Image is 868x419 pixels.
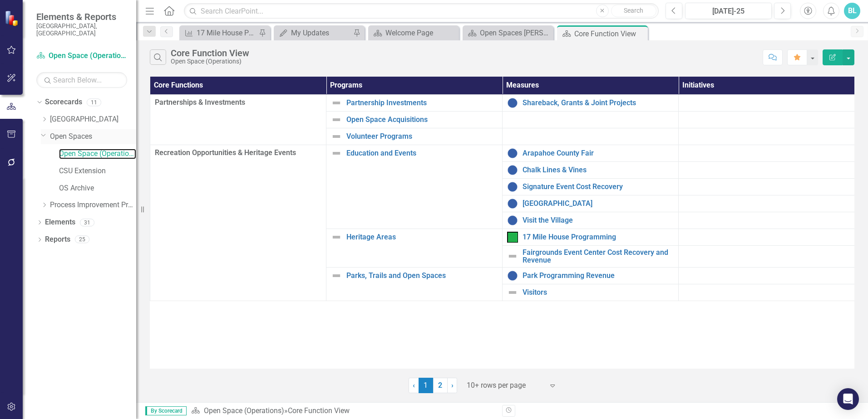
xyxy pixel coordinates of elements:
a: CSU Extension [59,166,136,176]
a: Heritage Areas [346,233,498,241]
img: Not Defined [331,131,342,142]
td: Double-Click to Edit Right Click for Context Menu [503,229,679,245]
a: Open Spaces [PERSON_NAME] Report [465,27,551,39]
div: [DATE]-25 [688,6,769,17]
div: Core Function View [288,406,350,415]
div: 11 [87,98,101,106]
td: Double-Click to Edit Right Click for Context Menu [326,111,503,128]
td: Double-Click to Edit Right Click for Context Menu [326,128,503,145]
div: » [191,406,495,416]
a: Elements [45,217,75,228]
td: Double-Click to Edit [150,145,326,301]
td: Double-Click to Edit Right Click for Context Menu [503,195,679,212]
td: Double-Click to Edit Right Click for Context Menu [326,268,503,301]
td: Double-Click to Edit Right Click for Context Menu [503,284,679,301]
a: Open Space (Operations) [59,149,136,159]
button: Search [611,5,656,17]
a: Volunteer Programs [346,132,498,141]
img: Baselining [507,215,518,226]
a: 17 Mile House Programming [182,27,256,39]
div: Open Intercom Messenger [837,388,859,410]
a: [GEOGRAPHIC_DATA] [523,200,674,208]
span: Elements & Reports [36,11,127,22]
img: Baselining [507,270,518,281]
td: Double-Click to Edit Right Click for Context Menu [503,94,679,111]
a: 17 Mile House Programming [523,233,674,241]
button: [DATE]-25 [685,3,772,19]
a: 2 [433,378,448,393]
img: On Target [507,232,518,243]
img: Not Defined [507,287,518,298]
a: Signature Event Cost Recovery [523,183,674,191]
td: Double-Click to Edit Right Click for Context Menu [503,161,679,178]
img: Not Defined [507,251,518,262]
img: Not Defined [331,97,342,108]
a: Partnership Investments [346,99,498,107]
img: Baselining [507,198,518,209]
a: Shareback, Grants & Joint Projects [523,99,674,107]
small: [GEOGRAPHIC_DATA], [GEOGRAPHIC_DATA] [36,22,127,37]
a: Open Space (Operations) [36,51,127,61]
img: Baselining [507,181,518,192]
input: Search Below... [36,72,127,88]
span: ‹ [413,381,415,390]
div: 31 [80,219,94,226]
td: Double-Click to Edit Right Click for Context Menu [326,94,503,111]
a: My Updates [276,27,351,39]
a: Park Programming Revenue [523,272,674,280]
span: › [451,381,454,390]
a: Open Space Acquisitions [346,116,498,124]
div: Open Spaces [PERSON_NAME] Report [480,27,551,39]
div: 17 Mile House Programming [197,27,256,39]
a: OS Archive [59,183,136,194]
td: Double-Click to Edit Right Click for Context Menu [326,145,503,229]
img: Not Defined [331,270,342,281]
a: Visit the Village [523,216,674,224]
div: Welcome Page [385,27,457,39]
td: Double-Click to Edit Right Click for Context Menu [503,212,679,229]
div: Core Function View [171,48,249,58]
a: Chalk Lines & Vines [523,166,674,174]
div: My Updates [291,27,351,39]
td: Double-Click to Edit [150,94,326,145]
a: [GEOGRAPHIC_DATA] [50,114,136,125]
a: Education and Events [346,149,498,157]
a: Open Spaces [50,132,136,142]
a: Process Improvement Program [50,200,136,210]
a: Fairgrounds Event Center Cost Recovery and Revenue [523,248,674,264]
a: Welcome Page [370,27,457,39]
a: Open Space (Operations) [204,406,284,415]
a: Visitors [523,288,674,297]
td: Double-Click to Edit Right Click for Context Menu [503,178,679,195]
span: By Scorecard [145,406,187,415]
div: Core Function View [574,28,646,39]
span: 1 [419,378,433,393]
span: Search [624,7,643,14]
img: Baselining [507,165,518,175]
input: Search ClearPoint... [184,3,659,19]
td: Double-Click to Edit Right Click for Context Menu [503,245,679,267]
img: Baselining [507,148,518,159]
a: Reports [45,234,70,245]
div: Open Space (Operations) [171,58,249,65]
a: Scorecards [45,97,82,107]
span: Recreation Opportunities & Heritage Events [155,148,321,158]
img: Not Defined [331,232,342,243]
a: Arapahoe County Fair [523,149,674,157]
img: Baselining [507,97,518,108]
td: Double-Click to Edit Right Click for Context Menu [326,229,503,267]
button: BL [844,3,860,19]
img: Not Defined [331,148,342,159]
a: Parks, Trails and Open Spaces [346,272,498,280]
div: 25 [75,236,89,244]
img: Not Defined [331,114,342,125]
img: ClearPoint Strategy [5,10,20,26]
span: Partnerships & Investments [155,97,321,108]
td: Double-Click to Edit Right Click for Context Menu [503,268,679,284]
td: Double-Click to Edit Right Click for Context Menu [503,145,679,161]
